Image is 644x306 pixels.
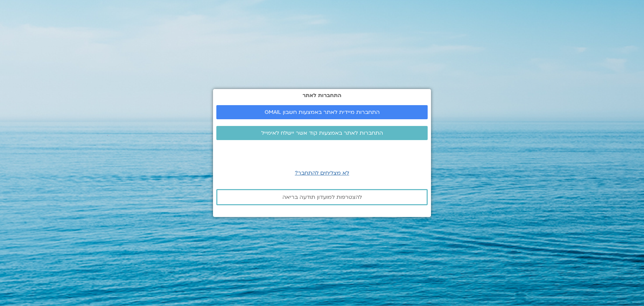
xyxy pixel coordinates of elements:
span: להצטרפות למועדון תודעה בריאה [282,194,362,200]
a: התחברות לאתר באמצעות קוד אשר יישלח לאימייל [216,126,428,140]
h2: התחברות לאתר [216,92,428,98]
a: להצטרפות למועדון תודעה בריאה [216,189,428,205]
span: התחברות מיידית לאתר באמצעות חשבון GMAIL [265,109,380,115]
span: התחברות לאתר באמצעות קוד אשר יישלח לאימייל [261,130,383,136]
a: לא מצליחים להתחבר? [295,169,349,177]
a: התחברות מיידית לאתר באמצעות חשבון GMAIL [216,105,428,119]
